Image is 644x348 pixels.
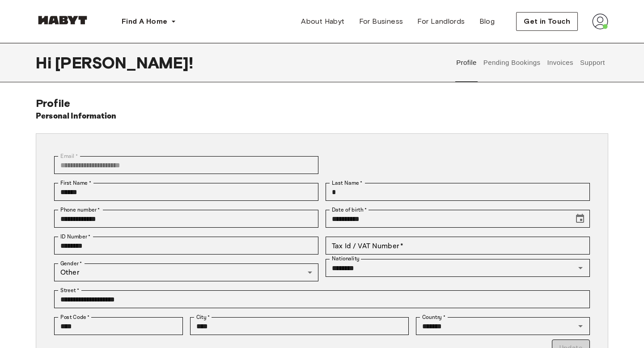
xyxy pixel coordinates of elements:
button: Support [579,43,606,82]
a: For Business [352,13,411,30]
span: Blog [479,16,495,27]
div: user profile tabs [453,43,608,82]
label: ID Number [60,233,90,241]
img: avatar [592,13,608,30]
a: About Habyt [294,13,352,30]
button: Get in Touch [516,12,578,31]
span: Hi [36,53,55,72]
label: Nationality [332,255,360,263]
div: You can't change your email address at the moment. Please reach out to customer support in case y... [54,156,318,174]
a: Blog [472,13,502,30]
span: Find A Home [122,16,167,27]
a: For Landlords [410,13,472,30]
span: For Landlords [417,16,465,27]
button: Invoices [546,43,574,82]
span: [PERSON_NAME] ! [55,53,193,72]
label: Date of birth [332,206,367,214]
label: Phone number [60,206,100,214]
span: For Business [359,16,403,27]
label: Gender [60,259,82,267]
div: Other [54,263,318,281]
button: Pending Bookings [482,43,542,82]
label: Email [60,152,78,160]
label: City [196,313,210,321]
span: About Habyt [301,16,344,27]
h6: Personal Information [36,110,117,123]
img: Habyt [36,16,89,25]
label: Last Name [332,179,363,187]
label: Street [60,286,79,294]
button: Open [574,320,587,332]
span: Profile [36,97,70,110]
button: Find A Home [114,13,183,30]
label: Country [422,313,445,321]
label: Post Code [60,313,90,321]
span: Get in Touch [524,16,570,27]
button: Choose date, selected date is Mar 15, 2005 [571,210,589,228]
button: Open [574,262,587,274]
label: First Name [60,179,91,187]
button: Profile [455,43,478,82]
